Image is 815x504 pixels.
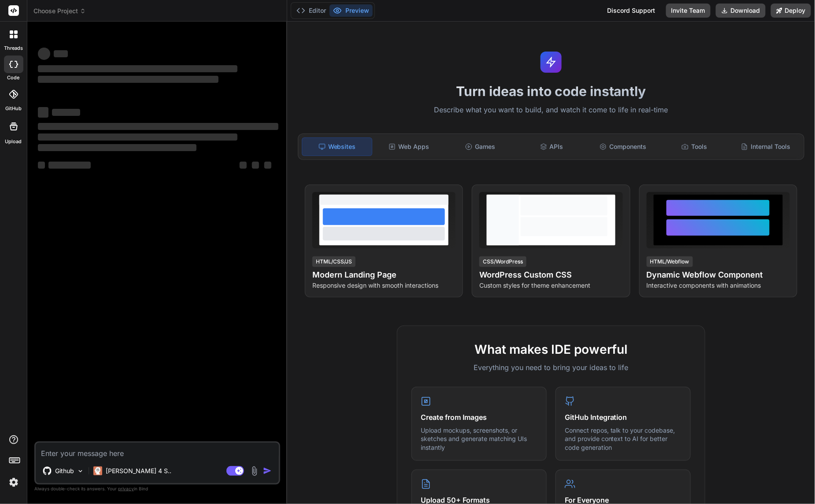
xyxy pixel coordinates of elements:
button: Editor [293,4,330,17]
p: Github [55,467,74,475]
label: GitHub [5,105,22,112]
p: Responsive design with smooth interactions [312,281,456,290]
img: settings [6,475,21,490]
span: ‌ [38,144,196,151]
div: HTML/CSS/JS [312,256,356,267]
h4: Dynamic Webflow Component [647,269,790,281]
div: Tools [659,137,729,156]
button: Download [716,4,766,18]
img: icon [263,467,272,475]
span: ‌ [38,76,219,83]
div: Websites [302,137,372,156]
p: [PERSON_NAME] 4 S.. [106,467,171,475]
div: APIs [517,137,586,156]
span: ‌ [38,162,45,169]
img: Claude 4 Sonnet [93,467,102,475]
p: Describe what you want to build, and watch it come to life in real-time [293,104,810,116]
span: ‌ [38,133,237,141]
div: CSS/WordPress [479,256,526,267]
span: ‌ [38,123,278,130]
span: ‌ [240,162,247,169]
span: ‌ [264,162,271,169]
img: attachment [249,466,259,476]
h4: Modern Landing Page [312,269,456,281]
span: ‌ [38,65,237,72]
span: ‌ [52,109,80,116]
span: privacy [118,486,134,491]
p: Always double-check its answers. Your in Bind [34,485,280,493]
p: Upload mockups, screenshots, or sketches and generate matching UIs instantly [421,426,537,452]
div: Discord Support [602,4,661,18]
div: Web Apps [374,137,444,156]
button: Invite Team [666,4,711,18]
button: Preview [330,4,373,17]
div: Internal Tools [731,137,800,156]
label: threads [4,44,23,52]
span: ‌ [252,162,259,169]
h4: WordPress Custom CSS [479,269,622,281]
p: Interactive components with animations [647,281,790,290]
h4: Create from Images [421,412,537,422]
h2: What makes IDE powerful [411,340,691,359]
p: Custom styles for theme enhancement [479,281,622,290]
p: Everything you need to bring your ideas to life [411,362,691,373]
div: HTML/Webflow [647,256,693,267]
div: Games [445,137,515,156]
h1: Turn ideas into code instantly [293,83,810,99]
button: Deploy [771,4,811,18]
label: Upload [5,138,22,145]
span: Choose Project [33,7,86,15]
p: Connect repos, talk to your codebase, and provide context to AI for better code generation [565,426,682,452]
label: code [7,74,20,82]
h4: GitHub Integration [565,412,682,422]
div: Components [588,137,658,156]
span: ‌ [48,162,91,169]
span: ‌ [38,107,48,118]
img: Pick Models [77,467,84,475]
span: ‌ [54,50,68,57]
span: ‌ [38,48,50,60]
